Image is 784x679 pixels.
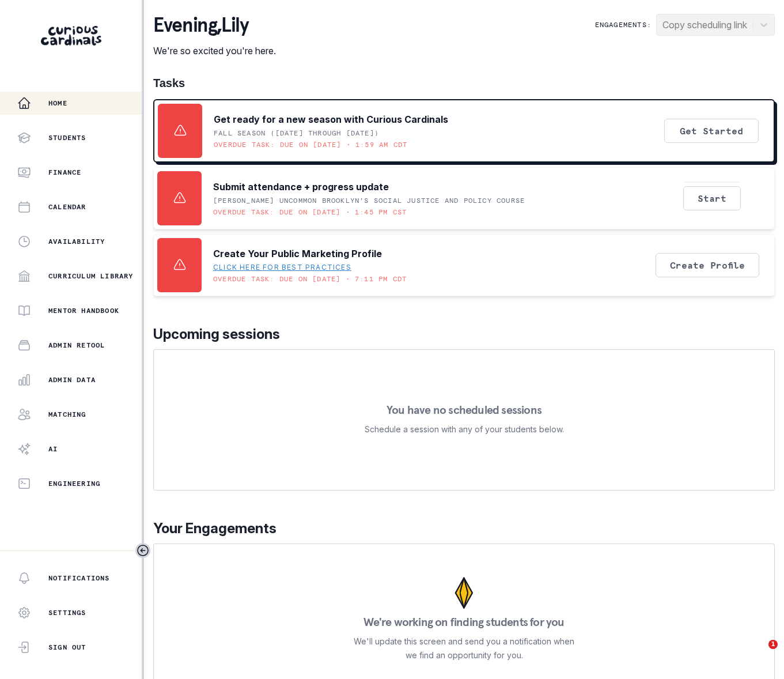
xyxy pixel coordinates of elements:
[354,635,575,662] p: We'll update this screen and send you a notification when we find an opportunity for you.
[48,444,58,454] p: AI
[41,26,101,46] img: Curious Cardinals Logo
[656,253,759,277] button: Create Profile
[48,306,119,315] p: Mentor Handbook
[48,341,105,350] p: Admin Retool
[153,518,775,539] p: Your Engagements
[595,20,652,29] p: Engagements:
[48,574,110,583] p: Notifications
[48,410,86,419] p: Matching
[213,196,525,205] p: [PERSON_NAME] UNCOMMON Brooklyn's Social Justice and Policy Course
[768,640,778,649] span: 1
[213,180,389,194] p: Submit attendance + progress update
[48,271,134,281] p: Curriculum Library
[683,186,741,210] button: Start
[153,44,276,58] p: We're so excited you're here.
[214,112,448,126] p: Get ready for a new season with Curious Cardinals
[153,76,775,90] h1: Tasks
[214,140,407,149] p: Overdue task: Due on [DATE] • 1:59 AM CDT
[213,208,407,217] p: Overdue task: Due on [DATE] • 1:45 PM CST
[387,404,541,416] p: You have no scheduled sessions
[135,543,150,558] button: Toggle sidebar
[48,168,81,177] p: Finance
[48,99,67,108] p: Home
[48,608,86,617] p: Settings
[745,640,772,667] iframe: Intercom live chat
[48,375,96,384] p: Admin Data
[48,479,100,488] p: Engineering
[48,202,86,212] p: Calendar
[213,274,407,284] p: Overdue task: Due on [DATE] • 7:11 PM CDT
[48,643,86,652] p: Sign Out
[365,423,564,436] p: Schedule a session with any of your students below.
[213,263,351,272] a: Click here for best practices
[153,14,276,37] p: evening , Lily
[48,237,105,246] p: Availability
[664,119,759,143] button: Get Started
[213,247,382,261] p: Create Your Public Marketing Profile
[363,616,564,628] p: We're working on finding students for you
[214,129,379,138] p: Fall Season ([DATE] through [DATE])
[48,133,86,142] p: Students
[153,324,775,345] p: Upcoming sessions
